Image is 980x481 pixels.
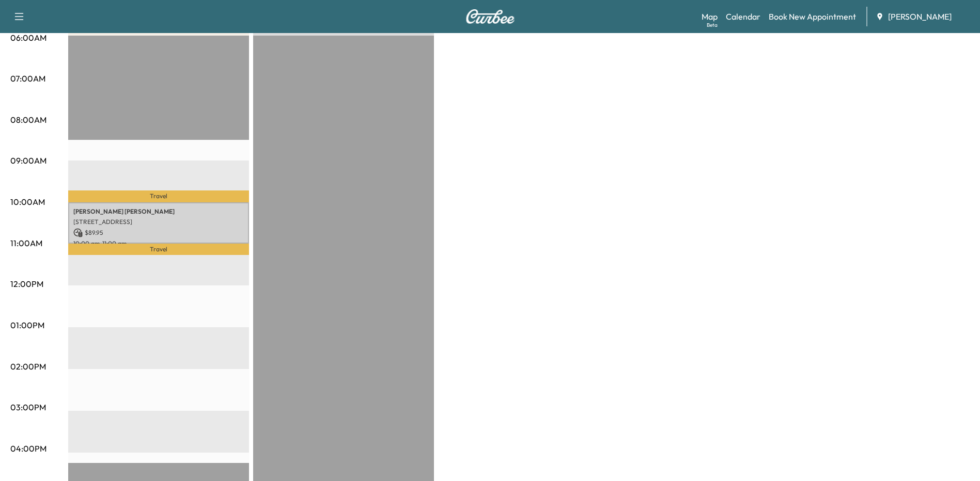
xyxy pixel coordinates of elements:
[888,10,952,23] span: [PERSON_NAME]
[10,154,46,167] p: 09:00AM
[73,207,244,216] p: [PERSON_NAME] [PERSON_NAME]
[707,21,718,29] div: Beta
[73,218,244,226] p: [STREET_ADDRESS]
[10,319,44,331] p: 01:00PM
[10,442,46,455] p: 04:00PM
[68,190,249,202] p: Travel
[10,196,45,208] p: 10:00AM
[10,401,46,413] p: 03:00PM
[726,10,760,23] a: Calendar
[10,237,42,249] p: 11:00AM
[769,10,856,23] a: Book New Appointment
[73,228,244,237] p: $ 89.95
[465,9,515,24] img: Curbee Logo
[10,278,43,290] p: 12:00PM
[10,114,46,126] p: 08:00AM
[73,239,244,248] p: 10:00 am - 11:00 am
[10,72,45,85] p: 07:00AM
[10,31,46,44] p: 06:00AM
[10,360,46,373] p: 02:00PM
[702,10,718,23] a: MapBeta
[68,244,249,255] p: Travel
